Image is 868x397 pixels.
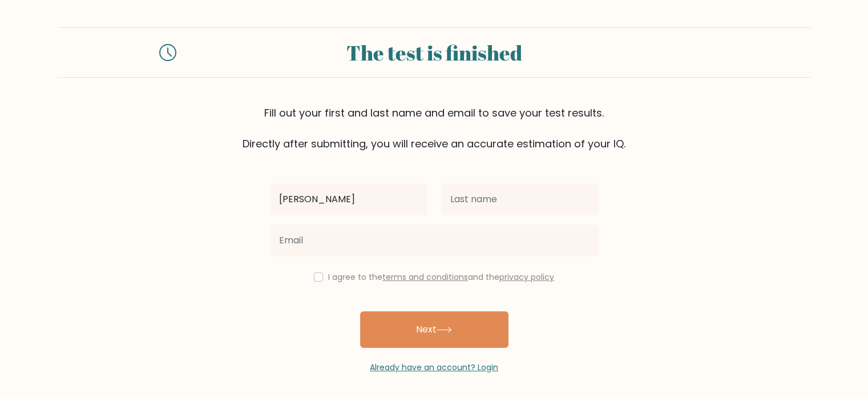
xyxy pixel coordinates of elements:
[190,37,679,68] div: The test is finished
[270,183,427,215] input: First name
[58,105,811,151] div: Fill out your first and last name and email to save your test results. Directly after submitting,...
[328,271,554,283] label: I agree to the and the
[360,311,508,348] button: Next
[441,183,599,215] input: Last name
[382,271,468,283] a: terms and conditions
[370,362,498,373] a: Already have an account? Login
[499,271,554,283] a: privacy policy
[270,224,599,256] input: Email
